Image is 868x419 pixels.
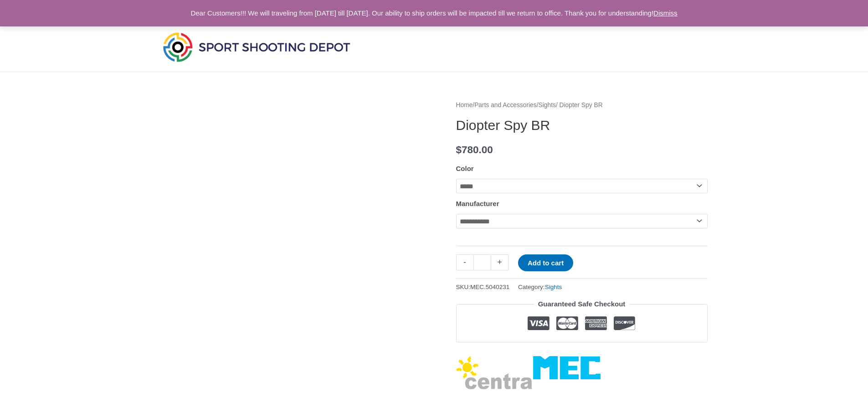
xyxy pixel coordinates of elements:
a: Home [456,102,473,109]
a: Parts and Accessories [474,102,537,109]
a: + [491,254,508,270]
span: Category: [518,281,562,293]
nav: Breadcrumb [456,99,708,111]
span: $ [456,144,462,155]
a: Sights [545,284,562,290]
legend: Guaranteed Safe Checkout [534,298,629,310]
a: - [456,254,473,270]
img: Sport Shooting Depot [161,30,352,64]
h1: Diopter Spy BR [456,117,708,134]
a: Clear options [456,233,473,238]
input: Product quantity [473,254,491,270]
button: Add to cart [518,254,573,271]
a: MEC [533,356,601,393]
span: MEC.5040231 [470,284,509,290]
a: Centra [456,356,533,393]
label: Manufacturer [456,200,499,207]
bdi: 780.00 [456,144,493,155]
label: Color [456,165,474,172]
a: Dismiss [653,9,678,17]
span: SKU: [456,281,510,293]
a: Sights [539,102,556,109]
